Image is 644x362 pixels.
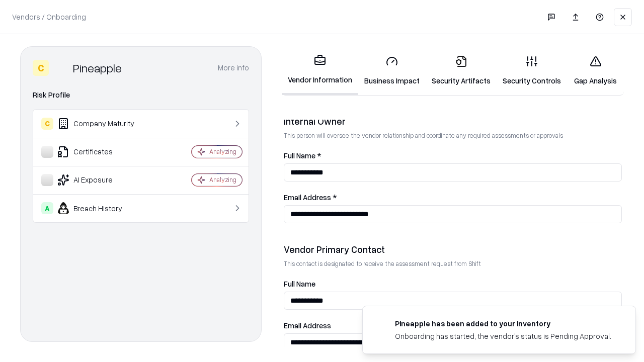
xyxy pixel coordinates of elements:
div: Analyzing [209,147,236,156]
div: Onboarding has started, the vendor's status is Pending Approval. [395,331,611,341]
div: Breach History [41,202,162,214]
a: Gap Analysis [567,47,624,94]
div: Internal Owner [284,115,622,127]
p: This person will oversee the vendor relationship and coordinate any required assessments or appro... [284,131,622,140]
div: A [41,202,53,214]
img: Pineapple [53,60,69,76]
div: C [41,118,53,130]
a: Vendor Information [282,46,358,95]
div: Pineapple [73,60,122,76]
div: C [33,60,49,76]
label: Full Name [284,280,622,288]
a: Security Controls [497,47,567,94]
div: Pineapple has been added to your inventory [395,318,611,329]
div: Vendor Primary Contact [284,243,622,255]
button: More info [218,59,249,77]
div: Certificates [41,146,162,158]
label: Full Name * [284,152,622,159]
div: Analyzing [209,175,236,184]
div: Risk Profile [33,89,249,101]
label: Email Address [284,322,622,329]
p: This contact is designated to receive the assessment request from Shift [284,259,622,268]
div: Company Maturity [41,118,162,130]
img: pineappleenergy.com [375,318,387,330]
div: AI Exposure [41,174,162,186]
p: Vendors / Onboarding [12,12,86,22]
label: Email Address * [284,194,622,201]
a: Business Impact [358,47,426,94]
a: Security Artifacts [426,47,497,94]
